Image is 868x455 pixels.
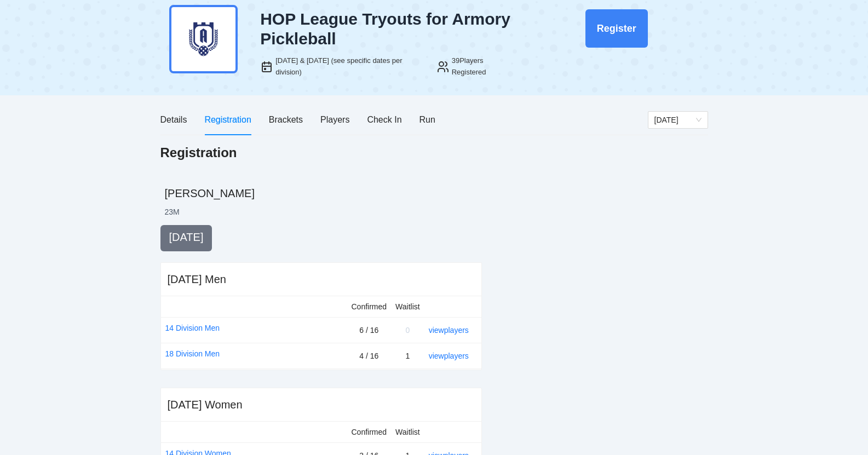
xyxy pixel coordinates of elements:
[395,301,420,313] div: Waitlist
[165,348,220,360] a: 18 Division Men
[585,9,648,48] button: Register
[429,326,469,335] a: view players
[452,55,516,78] div: 39 Players Registered
[347,343,392,369] td: 4 / 16
[160,144,237,162] h1: Registration
[165,322,220,334] a: 14 Division Men
[352,426,387,438] div: Confirmed
[260,9,516,49] div: HOP League Tryouts for Armory Pickleball
[419,113,435,126] div: Run
[395,426,420,438] div: Waitlist
[429,352,469,360] a: view players
[405,326,410,335] span: 0
[269,113,303,126] div: Brackets
[204,113,251,126] div: Registration
[347,318,392,343] td: 6 / 16
[160,113,187,126] div: Details
[391,343,424,369] td: 1
[169,5,238,73] img: armory-dark-blue.png
[168,397,243,412] div: [DATE] Women
[165,206,180,217] li: 23 M
[367,113,401,126] div: Check In
[275,55,423,78] div: [DATE] & [DATE] (see specific dates per division)
[352,301,387,313] div: Confirmed
[165,186,708,201] h2: [PERSON_NAME]
[168,272,226,287] div: [DATE] Men
[654,112,702,128] span: Thursday
[320,113,349,126] div: Players
[169,231,204,243] span: [DATE]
